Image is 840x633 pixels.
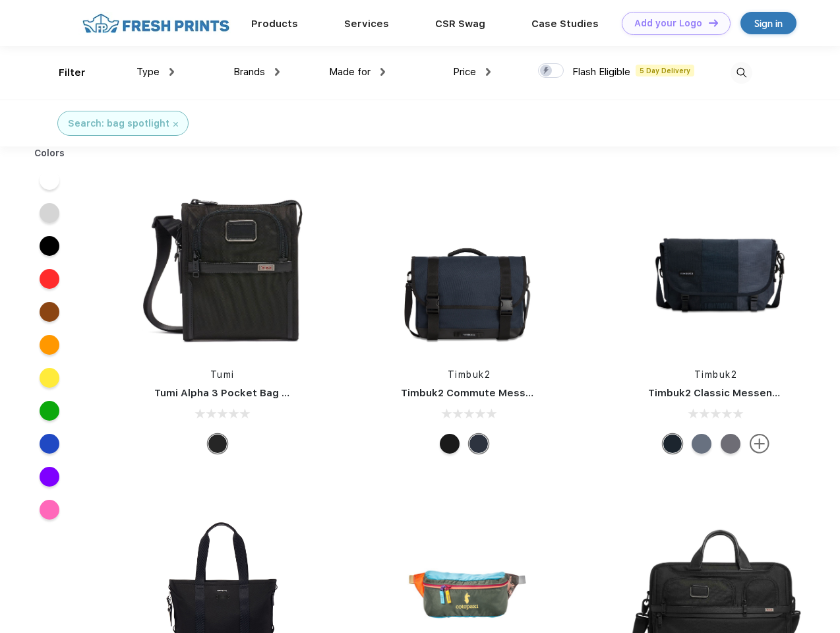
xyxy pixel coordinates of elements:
div: Colors [24,146,75,160]
div: Add your Logo [634,18,702,29]
div: Sign in [754,16,783,31]
span: 5 Day Delivery [636,65,694,76]
div: Eco Lightbeam [692,434,711,454]
a: Timbuk2 [694,369,738,380]
a: Tumi [210,369,235,380]
img: DT [709,19,718,26]
div: Eco Army Pop [721,434,740,454]
img: func=resize&h=266 [135,179,310,355]
img: fo%20logo%202.webp [78,12,233,35]
div: Black [208,434,227,454]
div: Filter [59,65,86,80]
a: Sign in [740,12,796,34]
a: Products [251,18,298,30]
span: Brands [233,66,265,78]
img: dropdown.png [169,68,174,76]
a: Tumi Alpha 3 Pocket Bag Small [154,387,309,399]
span: Made for [329,66,371,78]
span: Price [453,66,476,78]
img: dropdown.png [380,68,385,76]
img: dropdown.png [275,68,280,76]
img: more.svg [750,434,769,454]
span: Flash Eligible [572,66,630,78]
img: func=resize&h=266 [381,179,556,355]
a: Timbuk2 [448,369,491,380]
div: Eco Black [440,434,460,454]
a: Timbuk2 Commute Messenger Bag [401,387,578,399]
img: dropdown.png [486,68,491,76]
div: Eco Nautical [469,434,489,454]
div: Search: bag spotlight [68,117,169,131]
span: Type [136,66,160,78]
a: Timbuk2 Classic Messenger Bag [648,387,812,399]
img: desktop_search.svg [731,62,752,84]
div: Eco Monsoon [663,434,682,454]
img: func=resize&h=266 [628,179,804,355]
img: filter_cancel.svg [173,122,178,127]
